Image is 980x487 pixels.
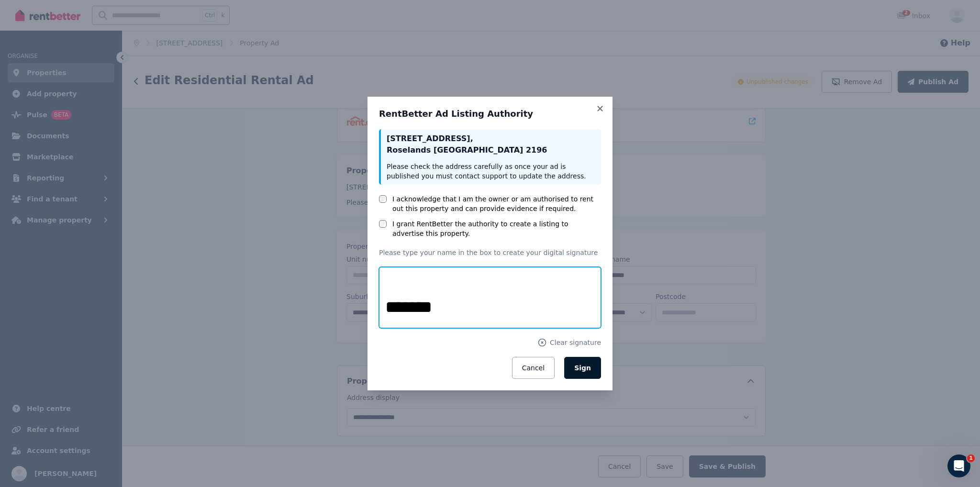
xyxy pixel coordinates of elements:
p: Please type your name in the box to create your digital signature [379,248,601,257]
span: Sign [574,364,591,372]
span: Clear signature [550,338,601,347]
iframe: Intercom live chat [947,454,970,477]
button: Cancel [512,357,555,379]
label: I acknowledge that I am the owner or am authorised to rent out this property and can provide evid... [392,194,601,213]
button: Sign [564,357,601,379]
label: I grant RentBetter the authority to create a listing to advertise this property. [392,219,601,238]
span: 1 [967,454,975,462]
p: [STREET_ADDRESS] , Roselands [GEOGRAPHIC_DATA] 2196 [387,133,595,156]
h3: RentBetter Ad Listing Authority [379,108,601,120]
p: Please check the address carefully as once your ad is published you must contact support to updat... [387,162,595,181]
